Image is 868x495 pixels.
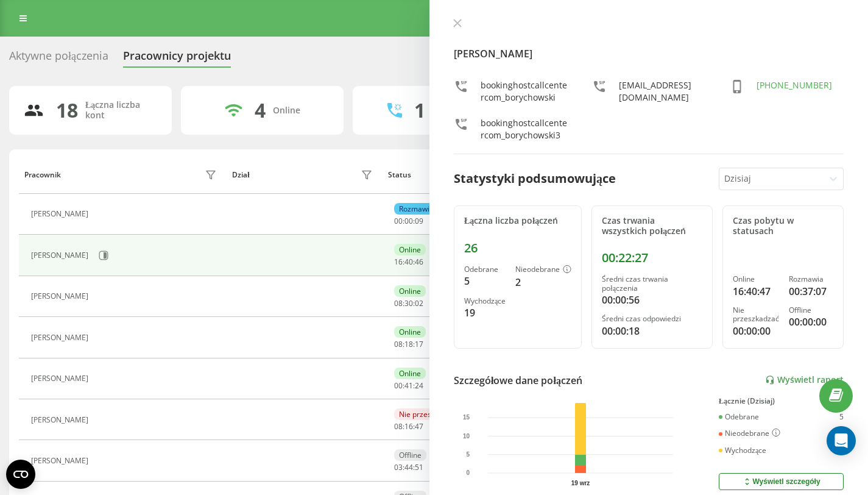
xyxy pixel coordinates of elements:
[827,426,856,455] div: Open Intercom Messenger
[404,462,413,472] span: 44
[464,274,506,288] div: 5
[463,414,470,421] text: 15
[31,416,91,424] div: [PERSON_NAME]
[757,79,832,91] a: [PHONE_NUMBER]
[481,79,568,104] div: bookinghostcallcentercom_borychowski
[789,306,833,315] div: Offline
[31,210,91,218] div: [PERSON_NAME]
[463,432,470,439] text: 10
[394,285,426,297] div: Online
[394,244,426,255] div: Online
[394,382,423,390] div: : :
[454,46,844,61] h4: [PERSON_NAME]
[394,326,426,338] div: Online
[394,380,403,391] span: 00
[394,449,426,461] div: Offline
[733,275,779,283] div: Online
[232,171,249,179] div: Dział
[415,421,423,432] span: 47
[602,315,702,323] div: Średni czas odpowiedzi
[839,413,844,421] div: 5
[31,251,91,260] div: [PERSON_NAME]
[6,460,35,489] button: Open CMP widget
[571,480,590,486] text: 19 wrz
[719,429,780,438] div: Nieodebrane
[515,275,571,290] div: 2
[394,368,426,379] div: Online
[602,216,702,237] div: Czas trwania wszystkich połączeń
[415,298,423,308] span: 02
[394,422,423,431] div: : :
[464,305,506,320] div: 19
[464,297,506,305] div: Wychodzące
[404,421,413,432] span: 16
[619,79,706,104] div: [EMAIL_ADDRESS][DOMAIN_NAME]
[464,265,506,274] div: Odebrane
[394,203,439,215] div: Rozmawia
[394,421,403,432] span: 08
[481,117,568,141] div: bookinghostcallcentercom_borychowski3
[31,374,91,383] div: [PERSON_NAME]
[273,105,300,116] div: Online
[464,241,571,255] div: 26
[464,216,571,226] div: Łączna liczba połączeń
[394,298,403,308] span: 08
[394,216,403,226] span: 00
[394,462,403,472] span: 03
[733,284,779,299] div: 16:40:47
[415,380,423,391] span: 24
[733,324,779,338] div: 00:00:00
[719,473,844,490] button: Wyświetl szczegóły
[394,217,423,226] div: : :
[602,293,702,307] div: 00:00:56
[31,333,91,342] div: [PERSON_NAME]
[602,251,702,265] div: 00:22:27
[394,258,423,266] div: : :
[24,171,61,179] div: Pracownik
[467,450,470,457] text: 5
[789,284,833,299] div: 00:37:07
[123,49,231,68] div: Pracownicy projektu
[789,275,833,283] div: Rozmawia
[9,49,108,68] div: Aktywne połączenia
[733,306,779,324] div: Nie przeszkadzać
[388,171,411,179] div: Status
[56,99,78,122] div: 18
[742,477,820,486] div: Wyświetl szczegóły
[733,216,833,237] div: Czas pobytu w statusach
[415,339,423,349] span: 17
[719,397,844,405] div: Łącznie (Dzisiaj)
[454,169,616,188] div: Statystyki podsumowujące
[789,315,833,329] div: 00:00:00
[394,257,403,267] span: 16
[31,457,91,465] div: [PERSON_NAME]
[602,324,702,338] div: 00:00:18
[404,216,413,226] span: 00
[515,265,571,275] div: Nieodebrane
[415,257,423,267] span: 46
[255,99,266,122] div: 4
[31,292,91,301] div: [PERSON_NAME]
[765,375,844,385] a: Wyświetl raport
[415,216,423,226] span: 09
[467,469,470,476] text: 0
[454,373,582,388] div: Szczegółowe dane połączeń
[404,380,413,391] span: 41
[414,99,425,122] div: 1
[719,446,766,455] div: Wychodzące
[394,463,423,472] div: : :
[415,462,423,472] span: 51
[404,298,413,308] span: 30
[394,299,423,308] div: : :
[394,340,423,349] div: : :
[404,257,413,267] span: 40
[394,339,403,349] span: 08
[602,275,702,293] div: Średni czas trwania połączenia
[394,408,464,420] div: Nie przeszkadzać
[85,100,157,121] div: Łączna liczba kont
[719,413,759,421] div: Odebrane
[404,339,413,349] span: 18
